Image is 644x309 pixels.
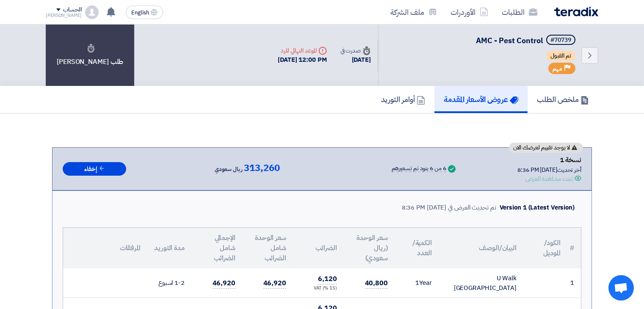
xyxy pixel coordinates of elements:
th: # [567,228,581,268]
a: أوامر التوريد [372,86,434,113]
div: [DATE] [340,55,371,65]
div: طلب [PERSON_NAME] [46,25,134,86]
span: مهم [553,65,562,73]
a: عروض الأسعار المقدمة [434,86,528,113]
td: Year [395,268,439,298]
h5: AMC - Pest Control [476,35,577,47]
span: ريال سعودي [215,164,242,174]
div: تم تحديث العرض في [DATE] 8:36 PM [402,203,496,212]
div: [PERSON_NAME] [46,13,82,18]
div: صدرت في [340,46,371,55]
img: profile_test.png [85,6,99,19]
div: 6 من 6 بنود تم تسعيرهم [392,166,446,172]
div: نسخة 1 [517,154,581,166]
a: ملخص الطلب [528,86,598,113]
h5: عروض الأسعار المقدمة [444,94,518,104]
div: أخر تحديث [DATE] 8:36 PM [517,166,581,174]
span: 40,800 [365,278,388,289]
img: Teradix logo [554,7,598,17]
div: (15 %) VAT [300,285,337,292]
th: البيان/الوصف [439,228,523,268]
th: المرفقات [63,228,147,268]
button: إخفاء [63,162,126,176]
span: English [131,10,149,16]
span: تم القبول [546,51,575,61]
a: الطلبات [495,2,544,22]
h5: أوامر التوريد [381,94,425,104]
h5: ملخص الطلب [537,94,589,104]
th: الكود/الموديل [523,228,567,268]
span: 1 [415,278,419,287]
span: 46,920 [263,278,286,289]
td: 1-2 اسبوع [147,268,191,298]
div: تمت مشاهدة العرض [525,174,573,183]
div: Version 1 (Latest Version) [500,203,575,212]
button: English [126,6,163,19]
div: U Walk [GEOGRAPHIC_DATA] [445,273,517,292]
span: لا يوجد تقييم لعرضك الان [513,145,570,151]
a: ملف الشركة [384,2,444,22]
a: الأوردرات [444,2,495,22]
div: [DATE] 12:00 PM [278,55,327,65]
th: الإجمالي شامل الضرائب [191,228,242,268]
th: سعر الوحدة (ريال سعودي) [344,228,395,268]
span: 6,120 [318,274,337,284]
div: #70739 [550,37,571,43]
th: مدة التوريد [147,228,191,268]
div: Open chat [608,275,634,301]
div: الموعد النهائي للرد [278,46,327,55]
td: 1 [567,268,581,298]
span: 313,260 [244,163,279,173]
th: الكمية/العدد [395,228,439,268]
span: AMC - Pest Control [476,35,543,46]
th: الضرائب [293,228,344,268]
span: 46,920 [213,278,235,289]
th: سعر الوحدة شامل الضرائب [242,228,293,268]
div: الحساب [63,6,81,14]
